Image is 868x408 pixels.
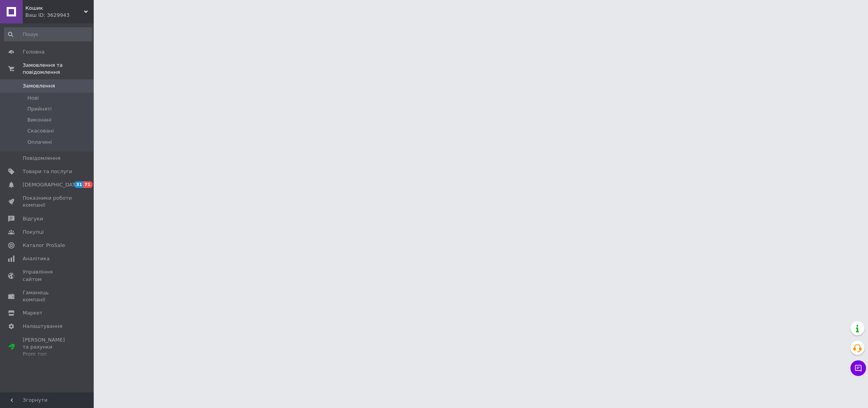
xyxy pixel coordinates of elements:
span: Налаштування [23,323,62,330]
span: Гаманець компанії [23,289,72,303]
span: Виконані [27,116,52,123]
input: Пошук [4,27,92,41]
span: Замовлення та повідомлення [23,62,94,76]
span: Маркет [23,310,43,317]
span: Прийняті [27,106,52,113]
div: Ваш ID: 3629943 [25,12,94,19]
span: Управління сайтом [23,268,72,283]
span: Оплачені [27,139,52,146]
div: Prom топ [23,351,72,358]
span: [PERSON_NAME] та рахунки [23,336,72,358]
span: Відгуки [23,215,43,222]
span: Кошик [25,5,84,12]
span: Товари та послуги [23,168,72,175]
span: Аналітика [23,255,50,262]
span: Покупці [23,229,44,236]
span: Повідомлення [23,155,61,162]
span: Нові [27,95,39,102]
span: Каталог ProSale [23,242,65,249]
span: 71 [83,181,92,188]
span: Замовлення [23,82,55,89]
span: Головна [23,48,45,55]
span: 31 [74,181,83,188]
span: Показники роботи компанії [23,195,72,209]
button: Чат з покупцем [850,360,866,376]
span: Скасовані [27,127,54,134]
span: [DEMOGRAPHIC_DATA] [23,181,80,188]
